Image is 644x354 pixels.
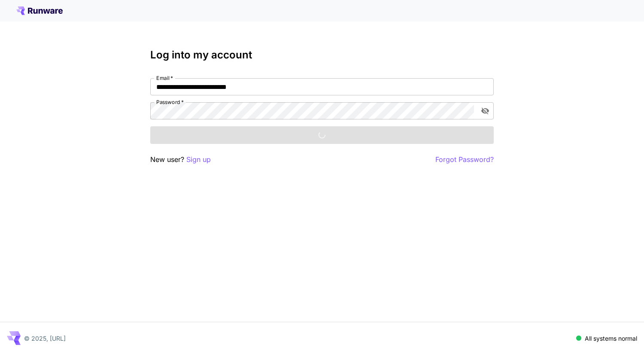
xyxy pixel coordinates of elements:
button: Forgot Password? [435,154,494,165]
label: Email [156,74,173,82]
label: Password [156,98,184,106]
h3: Log into my account [150,49,494,61]
p: © 2025, [URL] [24,334,66,343]
button: toggle password visibility [477,103,493,119]
p: New user? [150,154,211,165]
button: Sign up [186,154,211,165]
p: All systems normal [585,334,637,343]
